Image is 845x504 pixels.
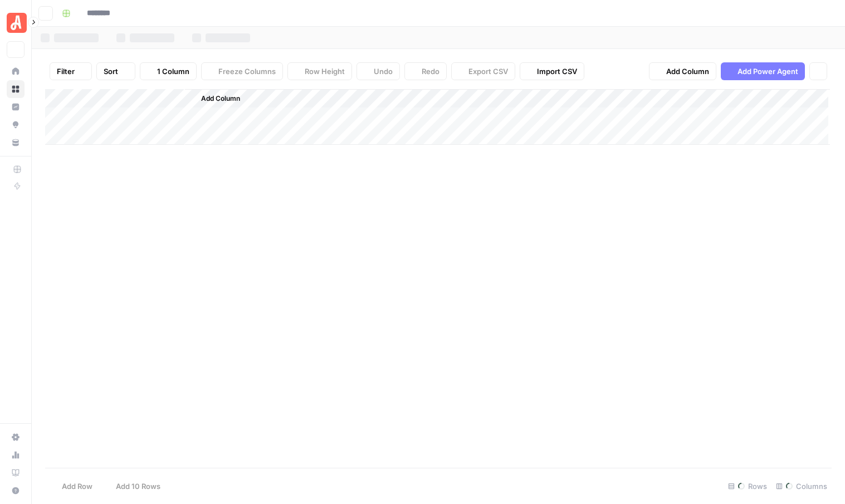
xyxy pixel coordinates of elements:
[666,66,709,77] span: Add Column
[771,477,832,495] div: Columns
[116,481,160,492] span: Add 10 Rows
[537,66,577,77] span: Import CSV
[45,477,99,495] button: Add Row
[7,446,25,464] a: Usage
[50,62,92,80] button: Filter
[99,477,167,495] button: Add 10 Rows
[7,13,27,33] img: Angi Logo
[7,116,25,134] a: Opportunities
[62,481,92,492] span: Add Row
[724,477,771,495] div: Rows
[305,66,345,77] span: Row Height
[374,66,393,77] span: Undo
[737,66,798,77] span: Add Power Agent
[157,66,189,77] span: 1 Column
[96,62,135,80] button: Sort
[140,62,197,80] button: 1 Column
[187,91,245,106] button: Add Column
[7,62,25,80] a: Home
[356,62,400,80] button: Undo
[7,482,25,500] button: Help + Support
[201,62,283,80] button: Freeze Columns
[520,62,584,80] button: Import CSV
[287,62,352,80] button: Row Height
[404,62,447,80] button: Redo
[7,428,25,446] a: Settings
[7,464,25,482] a: Learning Hub
[218,66,276,77] span: Freeze Columns
[7,80,25,98] a: Browse
[104,66,118,77] span: Sort
[468,66,508,77] span: Export CSV
[201,94,240,104] span: Add Column
[422,66,439,77] span: Redo
[57,66,75,77] span: Filter
[7,134,25,151] a: Your Data
[721,62,805,80] button: Add Power Agent
[7,9,25,37] button: Workspace: Angi
[649,62,716,80] button: Add Column
[7,98,25,116] a: Insights
[451,62,515,80] button: Export CSV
